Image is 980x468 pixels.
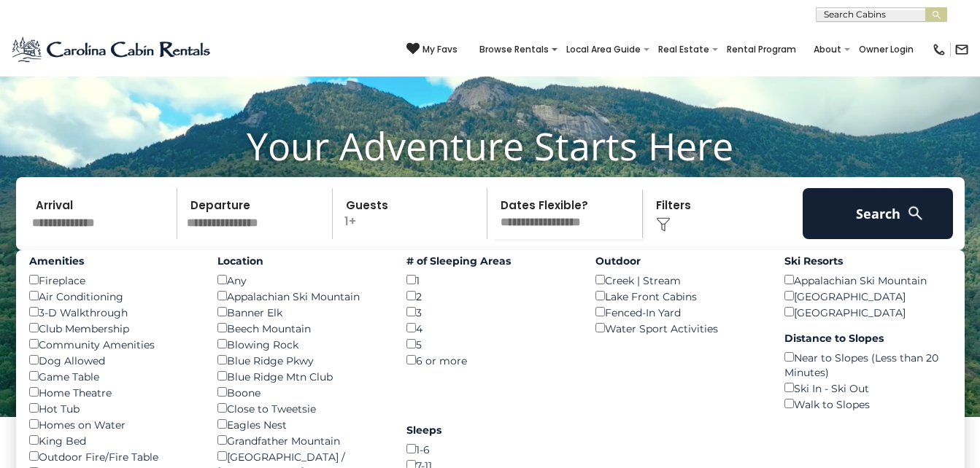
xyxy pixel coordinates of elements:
div: Blue Ridge Mtn Club [217,368,385,384]
div: 1 [406,272,574,288]
a: Owner Login [852,39,921,60]
div: Lake Front Cabins [595,288,763,304]
div: Hot Tub [29,400,196,416]
img: phone-regular-black.png [932,42,946,57]
div: Fireplace [29,272,196,288]
img: search-regular-white.png [906,204,925,222]
a: Rental Program [719,39,803,60]
div: 4 [406,320,574,336]
img: mail-regular-black.png [954,42,969,57]
a: Local Area Guide [559,39,648,60]
label: Amenities [29,254,196,268]
div: Walk to Slopes [784,396,952,412]
label: Location [217,254,385,268]
div: Appalachian Ski Mountain [217,288,385,304]
div: 1-6 [406,441,574,457]
div: Grandfather Mountain [217,432,385,448]
div: Boone [217,384,385,400]
div: 3 [406,304,574,320]
div: Ski In - Ski Out [784,380,952,396]
div: Dog Allowed [29,352,196,368]
div: 6 or more [406,352,574,368]
div: 2 [406,288,574,304]
div: Any [217,272,385,288]
div: King Bed [29,432,196,448]
div: Homes on Water [29,416,196,432]
label: Ski Resorts [784,254,952,268]
div: Near to Slopes (Less than 20 Minutes) [784,349,952,380]
a: Real Estate [651,39,717,60]
div: Home Theatre [29,384,196,400]
div: Blowing Rock [217,336,385,352]
p: 1+ [337,188,487,239]
label: Outdoor [595,254,763,268]
div: Outdoor Fire/Fire Table [29,448,196,464]
a: My Favs [406,42,458,57]
div: [GEOGRAPHIC_DATA] [784,288,952,304]
div: 3-D Walkthrough [29,304,196,320]
div: Banner Elk [217,304,385,320]
span: My Favs [423,43,458,56]
div: Close to Tweetsie [217,400,385,416]
div: Blue Ridge Pkwy [217,352,385,368]
div: Water Sport Activities [595,320,763,336]
img: Blue-2.png [11,35,213,64]
div: Beech Mountain [217,320,385,336]
h1: Your Adventure Starts Here [11,123,969,168]
label: Distance to Slopes [784,331,952,346]
div: 5 [406,336,574,352]
label: # of Sleeping Areas [406,254,574,268]
label: Sleeps [406,423,574,437]
a: Browse Rentals [472,39,556,60]
img: filter--v1.png [656,217,671,232]
a: About [806,39,849,60]
div: Club Membership [29,320,196,336]
div: Air Conditioning [29,288,196,304]
div: Eagles Nest [217,416,385,432]
div: Game Table [29,368,196,384]
div: Fenced-In Yard [595,304,763,320]
div: Creek | Stream [595,272,763,288]
button: Search [803,188,954,239]
div: [GEOGRAPHIC_DATA] [784,304,952,320]
div: Community Amenities [29,336,196,352]
div: Appalachian Ski Mountain [784,272,952,288]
